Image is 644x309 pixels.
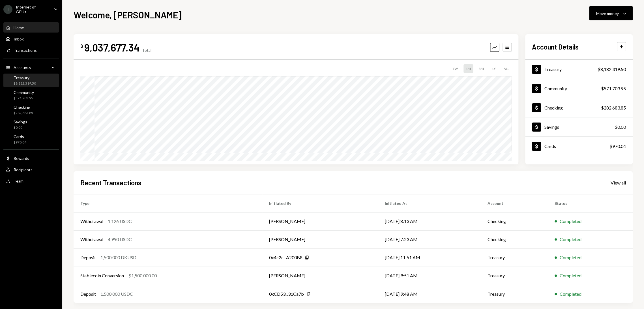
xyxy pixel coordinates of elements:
[611,180,626,186] div: View all
[560,272,581,279] div: Completed
[3,132,59,146] a: Cards$970.04
[100,291,133,297] div: 1,500,000 USDC
[14,25,24,30] div: Home
[14,119,27,124] div: Savings
[463,64,473,73] div: 1M
[14,140,26,145] div: $970.04
[3,34,59,44] a: Inbox
[262,212,378,230] td: [PERSON_NAME]
[14,134,26,139] div: Cards
[615,124,626,130] div: $0.00
[3,118,59,131] a: Savings$0.00
[14,96,34,101] div: $571,703.95
[14,65,31,70] div: Accounts
[560,254,581,261] div: Completed
[378,285,481,303] td: [DATE] 9:48 AM
[14,125,27,130] div: $0.00
[596,10,619,16] div: Move money
[378,248,481,267] td: [DATE] 11:51 AM
[525,79,633,98] a: Community$571,703.95
[14,90,34,95] div: Community
[476,64,486,73] div: 3M
[378,212,481,230] td: [DATE] 8:13 AM
[3,153,59,163] a: Rewards
[544,105,563,110] div: Checking
[525,60,633,79] a: Treasury$8,182,319.50
[80,43,83,49] div: $
[481,230,548,248] td: Checking
[74,9,182,20] h1: Welcome, [PERSON_NAME]
[262,230,378,248] td: [PERSON_NAME]
[3,62,59,72] a: Accounts
[560,291,581,297] div: Completed
[589,6,633,20] button: Move money
[3,74,59,87] a: Treasury$8,182,319.50
[611,179,626,186] a: View all
[14,81,36,86] div: $8,182,319.50
[601,104,626,111] div: $282,683.85
[262,267,378,285] td: [PERSON_NAME]
[598,66,626,73] div: $8,182,319.50
[14,111,33,115] div: $282,683.85
[378,267,481,285] td: [DATE] 9:51 AM
[525,137,633,156] a: Cards$970.04
[525,117,633,136] a: Savings$0.00
[378,230,481,248] td: [DATE] 7:23 AM
[14,167,33,172] div: Recipients
[490,64,498,73] div: 1Y
[3,176,59,186] a: Team
[80,254,96,261] div: Deposit
[269,291,304,297] div: 0xCD53...31Ca7b
[108,218,132,225] div: 1,126 USDC
[74,194,262,212] th: Type
[3,22,59,33] a: Home
[14,179,23,183] div: Team
[3,5,12,14] div: I
[14,37,24,41] div: Inbox
[14,75,36,80] div: Treasury
[262,194,378,212] th: Initiated By
[14,156,29,161] div: Rewards
[532,42,579,51] h2: Account Details
[80,178,141,187] h2: Recent Transactions
[601,85,626,92] div: $571,703.95
[450,64,460,73] div: 1W
[80,291,96,297] div: Deposit
[108,236,132,243] div: 4,990 USDC
[525,98,633,117] a: Checking$282,683.85
[560,236,581,243] div: Completed
[544,124,559,130] div: Savings
[481,285,548,303] td: Treasury
[544,66,562,72] div: Treasury
[481,194,548,212] th: Account
[84,41,140,54] div: 9,037,677.34
[80,218,103,225] div: Withdrawal
[501,64,512,73] div: ALL
[3,88,59,102] a: Community$571,703.95
[14,48,37,53] div: Transactions
[544,86,567,91] div: Community
[481,248,548,267] td: Treasury
[560,218,581,225] div: Completed
[378,194,481,212] th: Initiated At
[269,254,302,261] div: 0x4c2c...A200B8
[128,272,157,279] div: $1,500,000.00
[3,103,59,117] a: Checking$282,683.85
[481,212,548,230] td: Checking
[80,236,103,243] div: Withdrawal
[544,143,556,149] div: Cards
[3,164,59,175] a: Recipients
[80,272,124,279] div: Stablecoin Conversion
[16,5,49,14] div: Internet of GPUs...
[14,105,33,110] div: Checking
[481,267,548,285] td: Treasury
[609,143,626,150] div: $970.04
[100,254,136,261] div: 1,500,000 DKUSD
[548,194,633,212] th: Status
[3,45,59,55] a: Transactions
[142,48,151,53] div: Total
